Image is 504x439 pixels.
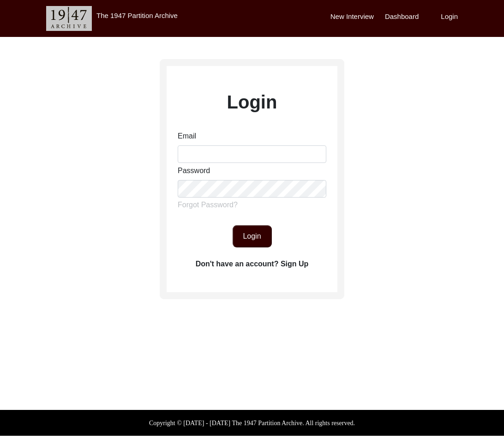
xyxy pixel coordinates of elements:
img: header-logo.png [46,6,92,31]
label: Login [441,12,458,22]
label: Forgot Password? [178,199,238,210]
label: Dashboard [385,12,419,22]
button: Login [233,225,272,247]
label: New Interview [330,12,374,22]
label: The 1947 Partition Archive [96,12,178,19]
label: Password [178,165,210,176]
label: Don't have an account? Sign Up [196,259,309,270]
label: Copyright © [DATE] - [DATE] The 1947 Partition Archive. All rights reserved. [149,418,355,428]
label: Email [178,131,196,142]
label: Login [227,88,277,116]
